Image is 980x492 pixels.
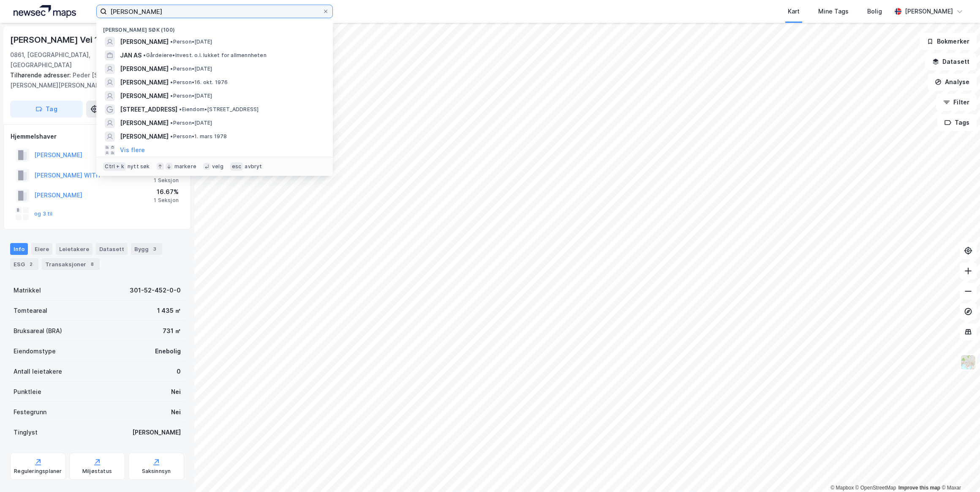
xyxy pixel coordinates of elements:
div: 301-52-452-0-0 [130,285,181,295]
span: Person • [DATE] [170,38,212,45]
div: Nei [171,387,181,397]
span: • [170,93,173,99]
span: Eiendom • [STREET_ADDRESS] [179,106,259,113]
span: Tilhørende adresser: [10,71,73,79]
div: Tinglyst [14,427,38,437]
div: 0861, [GEOGRAPHIC_DATA], [GEOGRAPHIC_DATA] [10,50,119,70]
div: Tomteareal [14,306,47,316]
span: • [170,79,173,85]
div: Bruksareal (BRA) [14,326,62,336]
span: • [143,52,146,58]
iframe: Chat Widget [938,451,980,492]
input: Søk på adresse, matrikkel, gårdeiere, leietakere eller personer [107,5,322,18]
div: Hjemmelshaver [11,131,184,142]
div: Nei [171,407,181,417]
div: Bygg [131,243,162,255]
div: Enebolig [155,346,181,356]
span: Person • [DATE] [170,93,212,99]
a: Mapbox [830,485,854,491]
span: Person • 16. okt. 1976 [170,79,228,86]
img: Z [960,354,976,370]
div: Eiere [31,243,52,255]
div: Kart [788,6,800,16]
div: Saksinnsyn [142,468,171,475]
span: [STREET_ADDRESS] [120,104,177,115]
span: JAN AS [120,50,142,60]
div: Ctrl + k [103,162,126,171]
div: Peder [STREET_ADDRESS][PERSON_NAME][PERSON_NAME] [10,70,177,90]
img: logo.a4113a55bc3d86da70a041830d287a7e.svg [14,5,76,18]
div: [PERSON_NAME] [905,6,953,16]
div: 8 [88,260,96,268]
span: [PERSON_NAME] [120,37,169,47]
div: Transaksjoner [42,258,100,270]
div: Miljøstatus [82,468,112,475]
div: [PERSON_NAME] [132,427,181,437]
div: Punktleie [14,387,41,397]
span: • [179,106,182,112]
div: 1 Seksjon [154,197,179,204]
div: 0 [177,366,181,377]
div: ESG [10,258,38,270]
a: Improve this map [898,485,940,491]
div: Bolig [867,6,882,16]
div: Eiendomstype [14,346,56,356]
div: 731 ㎡ [163,326,181,336]
span: • [170,120,173,126]
div: Antall leietakere [14,366,62,377]
span: [PERSON_NAME] [120,91,169,101]
div: Reguleringsplaner [14,468,62,475]
button: Datasett [925,53,977,70]
div: nytt søk [128,163,150,170]
span: [PERSON_NAME] [120,118,169,128]
a: OpenStreetMap [855,485,896,491]
span: [PERSON_NAME] [120,77,169,87]
div: Festegrunn [14,407,46,417]
div: [PERSON_NAME] søk (100) [96,20,333,35]
div: Info [10,243,28,255]
div: avbryt [245,163,262,170]
div: Mine Tags [818,6,849,16]
span: • [170,38,173,45]
button: Tag [10,101,83,118]
span: Person • 1. mars 1978 [170,133,227,140]
button: Bokmerker [920,33,977,50]
button: Analyse [928,74,977,90]
div: 1 435 ㎡ [157,306,181,316]
div: [PERSON_NAME] Vei 1b [10,33,105,46]
div: Leietakere [56,243,93,255]
span: Person • [DATE] [170,120,212,126]
span: [PERSON_NAME] [120,131,169,142]
span: • [170,66,173,72]
div: markere [174,163,196,170]
div: 1 Seksjon [154,177,179,184]
div: 2 [27,260,35,268]
div: 3 [150,245,159,253]
div: esc [230,162,243,171]
div: Datasett [96,243,128,255]
button: Vis flere [120,145,145,155]
button: Filter [936,94,977,111]
span: • [170,133,173,139]
span: Person • [DATE] [170,66,212,72]
div: 16.67% [154,187,179,197]
span: Gårdeiere • Invest. o.l. lukket for allmennheten [143,52,266,59]
div: velg [212,163,223,170]
button: Tags [937,114,977,131]
div: Matrikkel [14,285,41,295]
span: [PERSON_NAME] [120,64,169,74]
div: Kontrollprogram for chat [938,451,980,492]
